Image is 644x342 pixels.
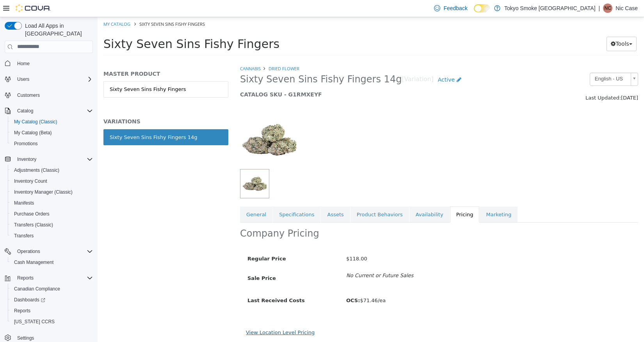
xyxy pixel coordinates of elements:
[8,208,96,219] button: Purchase Orders
[11,139,41,148] a: Promotions
[14,130,52,136] span: My Catalog (Beta)
[8,305,96,316] button: Reports
[17,248,40,255] span: Operations
[14,178,47,184] span: Inventory Count
[14,59,93,68] span: Home
[11,166,62,175] a: Adjustments (Classic)
[14,59,33,68] a: Home
[8,187,96,198] button: Inventory Manager (Classic)
[11,220,93,230] span: Transfers (Classic)
[6,4,33,10] a: My Catalog
[8,198,96,208] button: Manifests
[8,283,96,294] button: Canadian Compliance
[150,239,188,244] span: Regular Price
[14,167,59,173] span: Adjustments (Classic)
[8,116,96,127] button: My Catalog (Classic)
[14,106,93,116] span: Catalog
[11,128,55,137] a: My Catalog (Beta)
[17,92,40,98] span: Customers
[14,75,93,84] span: Users
[2,246,96,257] button: Operations
[493,56,530,68] span: English - US
[11,258,57,267] a: Cash Management
[2,154,96,165] button: Inventory
[223,189,252,206] a: Assets
[14,106,36,116] button: Catalog
[142,210,222,223] h2: Company Pricing
[8,294,96,305] a: Dashboards
[8,176,96,187] button: Inventory Count
[142,74,438,81] h5: CATALOG SKU - G1RMXEYF
[312,189,352,206] a: Availability
[17,76,29,82] span: Users
[14,141,38,147] span: Promotions
[14,247,43,256] button: Operations
[6,101,131,108] h5: VARIATIONS
[12,116,100,124] div: Sixty Seven Sins Fishy Fingers 14g
[11,117,60,126] a: My Catalog (Classic)
[603,4,612,13] div: Nic Case
[17,156,36,162] span: Inventory
[14,308,30,314] span: Reports
[11,187,76,197] a: Inventory Manager (Classic)
[14,222,53,228] span: Transfers (Classic)
[2,89,96,101] button: Customers
[11,117,93,126] span: My Catalog (Classic)
[11,220,56,230] a: Transfers (Classic)
[8,257,96,268] button: Cash Management
[8,316,96,327] button: [US_STATE] CCRS
[14,247,93,256] span: Operations
[11,187,93,197] span: Inventory Manager (Classic)
[8,165,96,176] button: Adjustments (Classic)
[11,128,93,137] span: My Catalog (Beta)
[11,166,93,175] span: Adjustments (Classic)
[14,297,45,303] span: Dashboards
[8,138,96,149] button: Promotions
[11,284,63,294] a: Canadian Compliance
[14,273,93,283] span: Reports
[249,239,270,244] span: $118.00
[2,105,96,116] button: Catalog
[488,78,523,84] span: Last Updated:
[340,59,357,66] span: Active
[14,155,39,164] button: Inventory
[249,255,316,261] i: No Current or Future Sales
[150,258,178,264] span: Sale Price
[2,58,96,69] button: Home
[352,189,382,206] a: Pricing
[11,198,37,208] a: Manifests
[509,20,539,34] button: Tools
[443,4,467,12] span: Feedback
[11,317,93,326] span: Washington CCRS
[14,286,60,292] span: Canadian Compliance
[504,4,596,13] p: Tokyo Smoke [GEOGRAPHIC_DATA]
[11,198,93,208] span: Manifests
[11,139,93,148] span: Promotions
[14,211,50,217] span: Purchase Orders
[599,4,600,13] p: |
[523,78,541,84] span: [DATE]
[2,273,96,283] button: Reports
[8,127,96,138] button: My Catalog (Beta)
[11,176,93,186] span: Inventory Count
[431,0,470,16] a: Feedback
[142,189,175,206] a: General
[42,4,107,10] span: Sixty Seven Sins Fishy Fingers
[14,259,53,265] span: Cash Management
[6,64,131,80] a: Sixty Seven Sins Fishy Fingers
[11,176,50,186] a: Inventory Count
[142,56,304,68] span: Sixty Seven Sins Fishy Fingers 14g
[14,91,43,100] a: Customers
[605,4,611,13] span: NC
[8,230,96,241] button: Transfers
[6,20,182,34] span: Sixty Seven Sins Fishy Fingers
[253,189,311,206] a: Product Behaviors
[11,306,34,315] a: Reports
[304,59,336,66] small: [Variation]
[14,319,55,325] span: [US_STATE] CCRS
[14,189,73,195] span: Inventory Manager (Classic)
[6,53,131,60] h5: MASTER PRODUCT
[11,317,58,326] a: [US_STATE] CCRS
[17,335,34,341] span: Settings
[171,48,202,54] a: Dried Flower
